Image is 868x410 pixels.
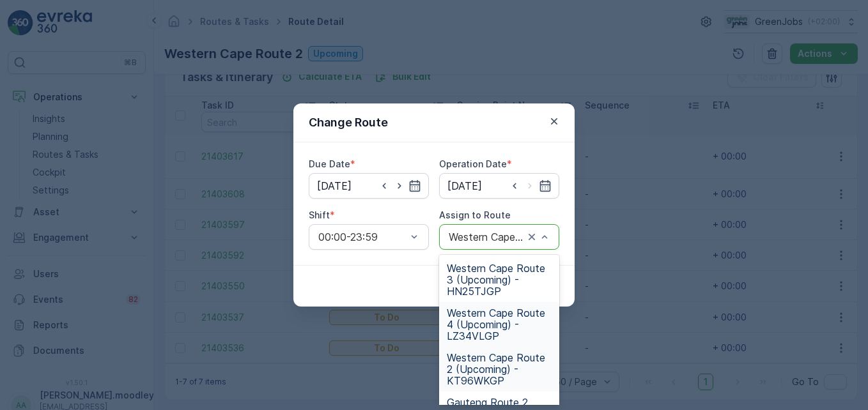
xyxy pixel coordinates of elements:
label: Assign to Route [439,209,511,220]
span: Western Cape Route 2 (Upcoming) - KT96WKGP [447,352,552,386]
label: Shift [309,209,330,220]
input: dd/mm/yyyy [309,173,429,199]
span: Western Cape Route 3 (Upcoming) - HN25TJGP [447,262,552,297]
span: Western Cape Route 4 (Upcoming) - LZ34VLGP [447,307,552,342]
p: Change Route [309,114,388,132]
label: Operation Date [439,158,507,169]
label: Due Date [309,158,350,169]
input: dd/mm/yyyy [439,173,559,199]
